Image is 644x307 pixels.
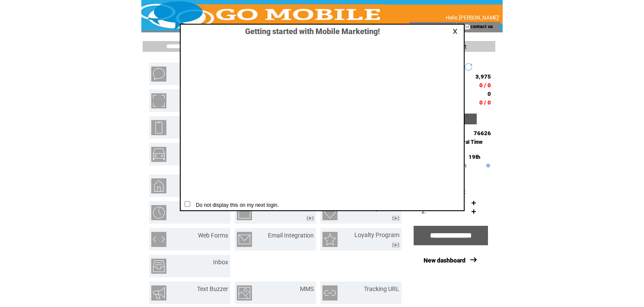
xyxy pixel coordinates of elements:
img: help.gif [484,164,490,168]
span: Central Time [452,139,483,145]
img: loyalty-program.png [322,232,338,247]
span: 19th [469,154,480,160]
a: Text Buzzer [197,285,228,292]
span: 0 [488,91,491,97]
a: contact us [470,23,493,29]
a: MMS [300,285,314,292]
img: scheduled-tasks.png [151,205,166,220]
span: Hello [PERSON_NAME]' [446,15,499,21]
img: video.png [392,243,399,247]
span: Getting started with Mobile Marketing! [236,27,380,36]
span: 2. [421,208,426,215]
img: vehicle-listing.png [151,147,166,162]
img: property-listing.png [151,178,166,193]
a: Loyalty Program [354,231,399,238]
span: 3,975 [475,73,491,80]
a: Web Forms [198,232,228,239]
img: inbox.png [151,259,166,274]
img: contact_us_icon.gif [464,23,470,30]
img: mobile-websites.png [151,120,166,135]
img: video.png [392,216,399,221]
a: Tracking URL [364,285,399,292]
img: account_icon.gif [423,23,430,30]
img: web-forms.png [151,232,166,247]
span: 76626 [474,130,491,136]
img: mobile-coupons.png [151,93,166,108]
img: video.png [306,216,314,221]
a: Inbox [213,259,228,266]
img: birthday-wishes.png [322,205,338,220]
span: 0 / 0 [479,99,491,106]
img: email-integration.png [237,232,252,247]
img: tracking-url.png [322,285,338,301]
a: Email Integration [268,232,314,239]
img: text-blast.png [151,66,166,82]
span: 0 / 0 [479,82,491,89]
img: text-to-win.png [237,205,252,220]
a: New dashboard [424,257,465,264]
img: mms.png [237,285,252,301]
span: Do not display this on my next login. [191,202,279,208]
img: text-buzzer.png [151,285,166,301]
